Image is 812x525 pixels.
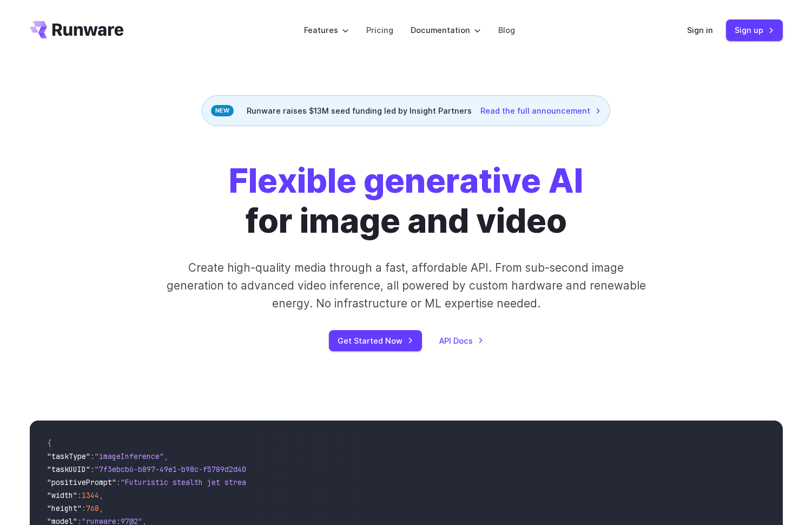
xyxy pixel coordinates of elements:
a: Blog [498,24,515,36]
span: "positivePrompt" [47,477,116,487]
span: : [90,464,95,474]
span: : [77,490,82,500]
span: : [90,451,95,461]
a: Go to / [30,21,124,38]
a: Read the full announcement [480,104,601,117]
div: Runware raises $13M seed funding led by Insight Partners [202,95,610,126]
a: API Docs [439,334,484,347]
a: Get Started Now [329,330,422,351]
span: "imageInference" [95,451,164,461]
span: "taskType" [47,451,90,461]
span: "7f3ebcb6-b897-49e1-b98c-f5789d2d40d7" [95,464,259,474]
span: : [116,477,121,487]
p: Create high-quality media through a fast, affordable API. From sub-second image generation to adv... [165,259,647,313]
span: "Futuristic stealth jet streaking through a neon-lit cityscape with glowing purple exhaust" [121,477,514,487]
span: 768 [86,503,99,513]
label: Documentation [411,24,481,36]
span: , [164,451,168,461]
span: "height" [47,503,82,513]
span: "taskUUID" [47,464,90,474]
span: { [47,438,51,448]
h1: for image and video [229,161,583,241]
span: 1344 [82,490,99,500]
a: Pricing [366,24,393,36]
span: "width" [47,490,77,500]
strong: Flexible generative AI [229,160,583,201]
span: , [99,490,103,500]
span: , [99,503,103,513]
a: Sign up [726,19,783,41]
label: Features [304,24,349,36]
span: : [82,503,86,513]
a: Sign in [687,24,713,36]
